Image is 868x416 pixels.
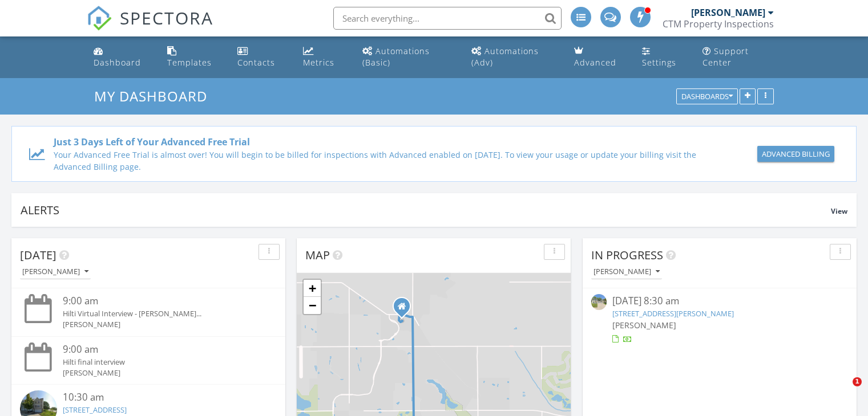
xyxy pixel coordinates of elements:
div: 15758 Howell Cir, Bennington NE 68007 [402,306,409,313]
div: Contacts [237,57,275,68]
a: Advanced [570,41,628,74]
button: Advanced Billing [757,146,834,162]
span: [DATE] [20,247,56,263]
button: Dashboards [676,89,738,105]
div: Dashboard [94,57,141,68]
div: 10:30 am [63,390,256,405]
a: [DATE] 8:30 am [STREET_ADDRESS][PERSON_NAME] [PERSON_NAME] [591,294,848,345]
button: [PERSON_NAME] [591,264,662,280]
div: Hilti final interview [63,357,256,368]
div: 9:00 am [63,342,256,357]
a: My Dashboard [94,87,217,105]
a: Dashboard [89,41,153,74]
div: Advanced [574,57,616,68]
span: Map [305,247,330,263]
a: Zoom in [304,280,321,297]
input: Search everything... [333,7,562,30]
a: Templates [163,41,224,74]
div: [PERSON_NAME] [63,368,256,378]
div: [DATE] 8:30 am [612,294,826,308]
span: View [831,206,847,216]
div: [PERSON_NAME] [691,7,765,18]
div: Alerts [21,202,831,218]
div: CTM Property Inspections [663,18,774,30]
a: Support Center [698,41,779,74]
div: Metrics [303,57,334,68]
span: [PERSON_NAME] [612,320,676,331]
button: [PERSON_NAME] [20,264,91,280]
div: Support Center [703,46,749,68]
div: Automations (Basic) [362,46,430,68]
a: [STREET_ADDRESS][PERSON_NAME] [612,308,734,319]
a: Settings [637,41,688,74]
div: Just 3 Days Left of Your Advanced Free Trial [54,135,708,149]
a: Automations (Advanced) [467,41,560,74]
a: Automations (Basic) [358,41,458,74]
a: Metrics [298,41,349,74]
a: [STREET_ADDRESS] [63,405,127,415]
div: Templates [167,57,212,68]
div: [PERSON_NAME] [63,319,256,330]
span: In Progress [591,247,663,263]
a: SPECTORA [87,15,213,39]
img: streetview [591,294,607,309]
iframe: Intercom live chat [829,377,857,405]
span: 1 [853,377,862,386]
div: Settings [642,57,676,68]
div: [PERSON_NAME] [22,268,88,276]
div: [PERSON_NAME] [594,268,660,276]
a: Contacts [233,41,289,74]
div: Hilti Virtual Interview - [PERSON_NAME]... [63,308,256,319]
div: Automations (Adv) [471,46,539,68]
img: The Best Home Inspection Software - Spectora [87,6,112,31]
div: Dashboards [681,93,733,101]
div: Your Advanced Free Trial is almost over! You will begin to be billed for inspections with Advance... [54,149,708,173]
div: Advanced Billing [762,149,830,160]
a: Zoom out [304,297,321,314]
span: SPECTORA [120,6,213,30]
div: 9:00 am [63,294,256,308]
